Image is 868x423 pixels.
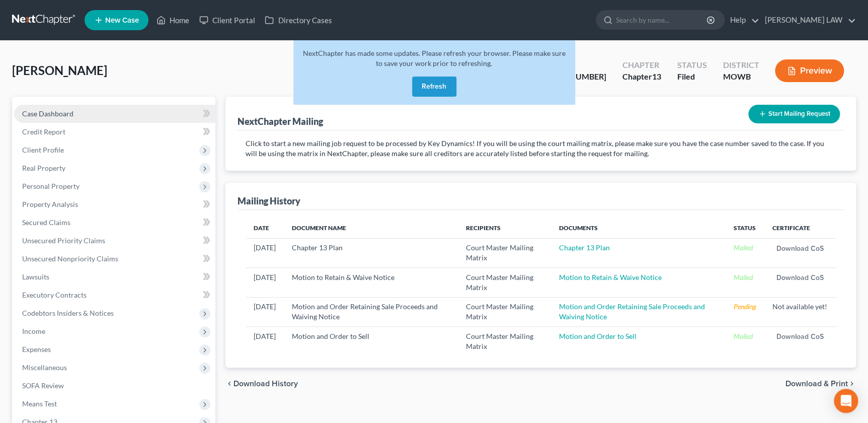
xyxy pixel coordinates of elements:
div: Open Intercom Messenger [834,389,858,413]
a: Secured Claims [14,214,215,232]
div: Court Master Mailing Matrix [466,243,543,263]
a: Credit Report [14,123,215,141]
td: Mailed [726,326,764,356]
td: Pending [726,297,764,326]
p: Click to start a new mailing job request to be processed by Key Dynamics! If you will be using th... [246,138,836,159]
span: Income [22,327,45,335]
a: Motion and Order to Sell [559,332,637,340]
span: Unsecured Priority Claims [22,236,105,245]
span: [PERSON_NAME] [12,63,107,78]
span: Lawsuits [22,272,49,281]
span: Expenses [22,345,51,354]
th: Certificate [764,218,836,238]
span: Case Dashboard [22,109,73,118]
div: Mailing History [238,195,300,207]
a: [PERSON_NAME] LAW [760,11,855,29]
th: Documents [551,218,726,238]
a: Client Portal [194,11,260,29]
span: Personal Property [22,182,80,190]
span: Means Test [22,399,57,408]
td: Mailed [726,238,764,267]
a: Executory Contracts [14,286,215,304]
th: Status [726,218,764,238]
div: NextChapter Mailing [238,115,323,127]
input: Search by name... [616,11,708,29]
div: Filed [677,71,706,83]
span: Miscellaneous [22,363,67,372]
span: Download & Print [785,380,848,388]
a: Motion to Retain & Waive Notice [559,273,662,281]
div: Chapter [622,71,661,83]
td: [DATE] [246,238,284,267]
button: Preview [775,59,844,82]
a: Download CoS [776,245,824,252]
div: Court Master Mailing Matrix [466,331,543,351]
button: Start Mailing Request [748,105,840,123]
a: Unsecured Priority Claims [14,232,215,250]
a: Case Dashboard [14,105,215,123]
th: Date [246,218,284,238]
a: Home [151,11,194,29]
a: Motion and Order Retaining Sale Proceeds and Waiving Notice [559,302,705,321]
td: [DATE] [246,268,284,297]
button: Refresh [412,77,456,97]
div: Status [677,59,706,71]
td: Motion to Retain & Waive Notice [284,268,457,297]
span: Secured Claims [22,218,70,227]
a: Chapter 13 Plan [559,243,610,252]
a: Property Analysis [14,195,215,214]
a: Directory Cases [260,11,337,29]
div: Court Master Mailing Matrix [466,272,543,293]
span: Client Profile [22,146,64,154]
span: New Case [105,17,139,24]
div: Chapter [622,59,661,71]
i: chevron_right [848,380,856,388]
div: Court Master Mailing Matrix [466,302,543,322]
a: Download CoS [776,274,824,281]
td: Mailed [726,268,764,297]
span: 13 [652,72,661,81]
th: Recipients [458,218,551,238]
button: chevron_left Download History [225,380,298,388]
span: Executory Contracts [22,291,87,299]
a: Help [725,11,759,29]
span: Unsecured Nonpriority Claims [22,254,118,263]
th: Document Name [284,218,457,238]
span: Codebtors Insiders & Notices [22,309,114,317]
td: [DATE] [246,326,284,356]
i: chevron_left [225,380,233,388]
td: [DATE] [246,297,284,326]
a: Unsecured Nonpriority Claims [14,250,215,268]
button: Download & Print chevron_right [785,380,856,388]
span: Credit Report [22,127,65,136]
td: Motion and Order Retaining Sale Proceeds and Waiving Notice [284,297,457,326]
td: Motion and Order to Sell [284,326,457,356]
a: SOFA Review [14,377,215,395]
span: SOFA Review [22,381,64,390]
span: Property Analysis [22,200,78,208]
span: Download History [233,380,298,388]
div: MOWB [723,71,759,83]
span: NextChapter has made some updates. Please refresh your browser. Please make sure to save your wor... [303,49,566,67]
span: Real Property [22,164,65,172]
a: Download CoS [776,333,824,340]
td: Chapter 13 Plan [284,238,457,267]
div: Not available yet! [772,302,828,312]
div: District [723,59,759,71]
a: Lawsuits [14,268,215,286]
